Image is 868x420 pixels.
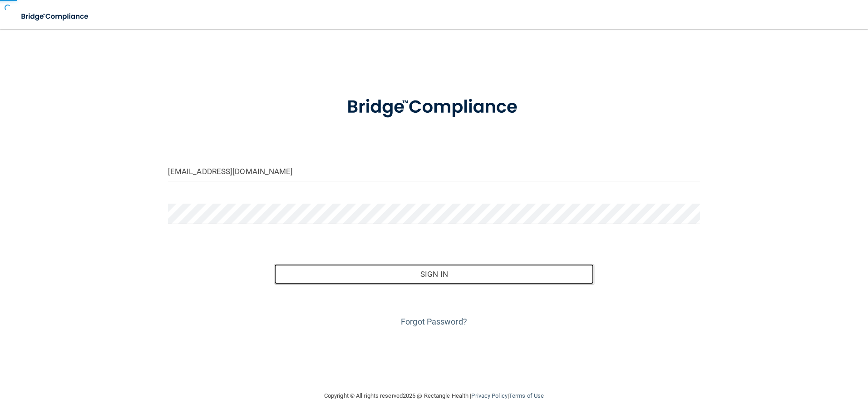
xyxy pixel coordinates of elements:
[401,317,467,326] a: Forgot Password?
[471,392,507,399] a: Privacy Policy
[268,381,600,410] div: Copyright © All rights reserved 2025 @ Rectangle Health | |
[328,84,540,131] img: bridge_compliance_login_screen.278c3ca4.svg
[274,264,594,284] button: Sign In
[509,392,544,399] a: Terms of Use
[14,7,97,26] img: bridge_compliance_login_screen.278c3ca4.svg
[168,161,700,181] input: Email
